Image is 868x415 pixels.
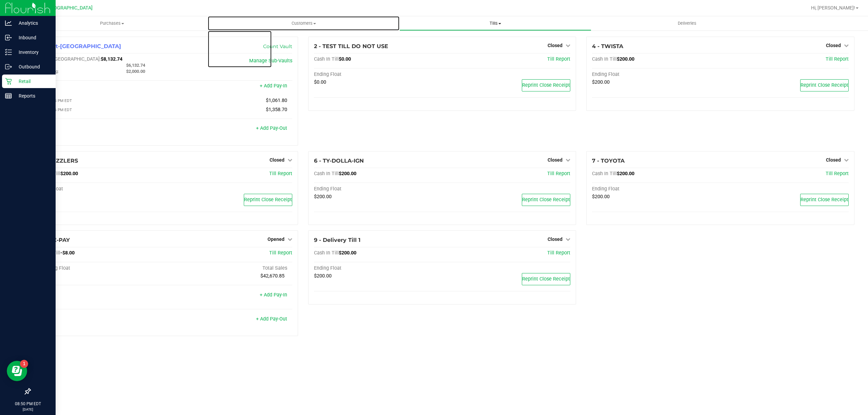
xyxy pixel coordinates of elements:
a: + Add Pay-Out [256,125,287,131]
a: + Add Pay-In [260,292,287,298]
a: Till Report [269,171,292,177]
button: Reprint Close Receipt [800,194,849,206]
span: 9 - Delivery Till 1 [314,237,360,243]
a: + Add Pay-Out [256,316,287,322]
button: Reprint Close Receipt [522,194,570,206]
a: + Add Pay-In [260,83,287,89]
p: Inbound [12,34,53,42]
iframe: Resource center [7,361,27,381]
span: Cash In Till [592,56,617,62]
span: Cash In Till [314,250,339,256]
span: $200.00 [314,273,332,279]
span: Purchases [17,20,208,26]
iframe: Resource center unread badge [20,360,28,368]
span: Customers [208,20,399,26]
a: Till Report [826,171,849,177]
span: $8,132.74 [101,56,122,62]
span: Opened [268,236,284,242]
a: Purchases [16,16,208,30]
span: Closed [548,43,563,48]
a: Tills [399,16,591,30]
p: Retail [12,77,53,85]
span: 1 - Vault-[GEOGRAPHIC_DATA] [36,43,121,49]
span: 6 - TY-DOLLA-IGN [314,158,364,164]
span: Reprint Close Receipt [801,82,848,88]
span: $200.00 [314,194,332,200]
span: -$8.00 [60,250,75,256]
div: Pay-Outs [36,317,164,323]
p: Inventory [12,48,53,56]
button: Reprint Close Receipt [522,273,570,285]
a: Till Report [826,56,849,62]
span: Deliveries [669,20,706,26]
span: $1,061.80 [266,98,287,103]
div: Total Sales [164,265,292,271]
span: $0.00 [339,56,351,62]
p: [DATE] [3,407,53,412]
span: $200.00 [60,171,78,177]
a: Deliveries [591,16,783,30]
span: Reprint Close Receipt [801,197,848,203]
button: Reprint Close Receipt [244,194,292,206]
div: Ending Float [36,186,164,192]
span: Reprint Close Receipt [522,82,570,88]
a: Manage Sub-Vaults [249,58,292,64]
a: Customers [208,16,399,30]
div: Ending Float [592,186,720,192]
button: Reprint Close Receipt [800,79,849,91]
inline-svg: Inbound [5,34,12,41]
span: 5 - TWIZZLERS [36,158,78,164]
span: $200.00 [339,250,356,256]
inline-svg: Reports [5,92,12,99]
span: $200.00 [592,79,610,85]
span: $6,132.74 [126,63,145,68]
span: 4 - TWISTA [592,43,623,49]
button: Reprint Close Receipt [522,79,570,91]
span: $200.00 [617,171,634,177]
span: $200.00 [592,194,610,200]
div: Ending Float [314,265,442,271]
div: Pay-Ins [36,293,164,299]
span: $1,358.70 [266,107,287,112]
span: $2,000.00 [126,69,145,74]
a: Till Report [269,250,292,256]
span: Tills [400,20,591,26]
inline-svg: Analytics [5,20,12,26]
span: Cash In Till [314,171,339,177]
span: Closed [548,157,563,163]
span: Cash In Till [314,56,339,62]
span: Closed [270,157,284,163]
a: Till Report [547,56,570,62]
span: Reprint Close Receipt [522,276,570,282]
span: $200.00 [339,171,356,177]
inline-svg: Outbound [5,63,12,70]
span: Closed [826,157,841,163]
div: Ending Float [314,71,442,78]
div: Ending Float [592,71,720,78]
div: Ending Float [314,186,442,192]
a: Till Report [547,171,570,177]
span: $0.00 [314,79,326,85]
p: Outbound [12,63,53,71]
span: Closed [826,43,841,48]
div: Pay-Outs [36,126,164,132]
div: Beginning Float [36,265,164,271]
a: Count Vault [263,43,292,49]
a: Till Report [547,250,570,256]
p: 08:50 PM EDT [3,401,53,407]
span: Hi, [PERSON_NAME]! [811,5,855,11]
span: Reprint Close Receipt [522,197,570,203]
span: Cash In Till [592,171,617,177]
inline-svg: Inventory [5,49,12,56]
span: 7 - TOYOTA [592,158,625,164]
p: Analytics [12,19,53,27]
span: 2 - TEST TILL DO NOT USE [314,43,388,49]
